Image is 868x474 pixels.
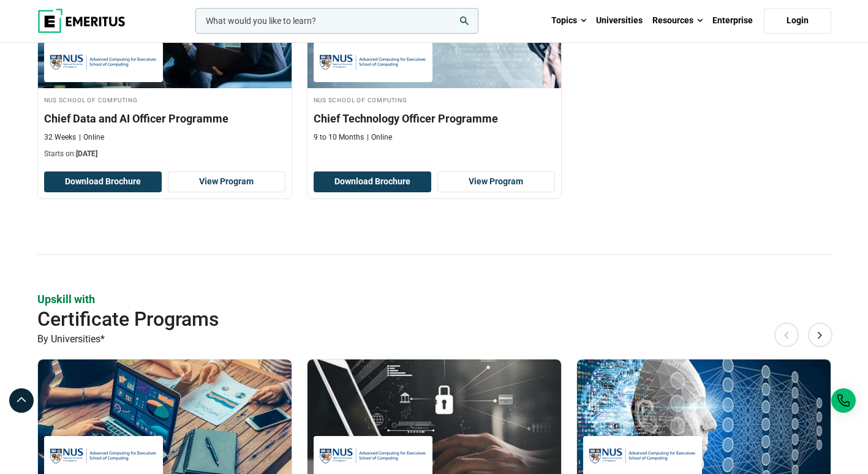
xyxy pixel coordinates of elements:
img: NUS School of Computing [589,442,696,470]
img: NUS School of Computing [50,48,157,76]
button: Download Brochure [314,171,431,192]
h3: Chief Data and AI Officer Programme [44,111,285,126]
p: Online [367,132,392,143]
button: Download Brochure [44,171,162,192]
a: View Program [168,171,285,192]
p: Starts on: [44,149,285,159]
button: Next [808,323,832,347]
h2: Certificate Programs [37,307,752,331]
h4: NUS School of Computing [44,94,285,105]
img: NUS School of Computing [50,442,157,470]
button: Previous [774,323,799,347]
input: woocommerce-product-search-field-0 [195,8,478,34]
h3: Chief Technology Officer Programme [314,111,555,126]
p: By Universities* [37,331,831,347]
span: [DATE] [76,149,97,158]
a: Login [764,8,831,34]
p: 9 to 10 Months [314,132,364,143]
p: 32 Weeks [44,132,76,143]
p: Upskill with [37,292,831,307]
h4: NUS School of Computing [314,94,555,105]
img: NUS School of Computing [320,442,426,470]
a: View Program [437,171,555,192]
p: Online [79,132,104,143]
img: NUS School of Computing [320,48,426,76]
